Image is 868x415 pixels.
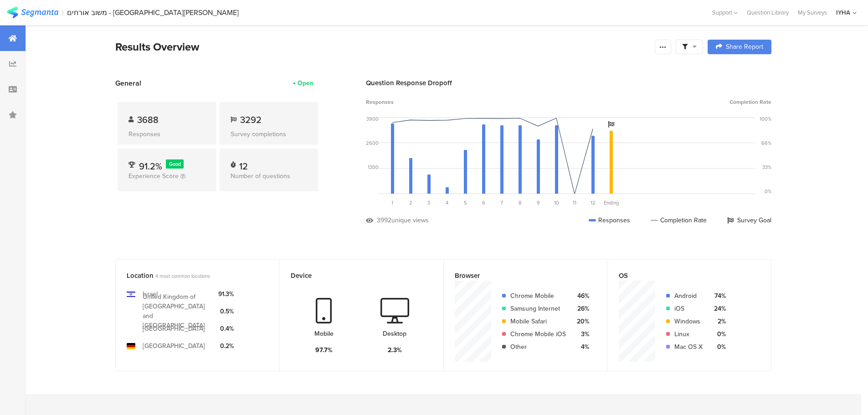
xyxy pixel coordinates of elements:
[619,271,745,281] div: OS
[510,342,566,352] div: Other
[510,317,566,326] div: Mobile Safari
[218,289,234,299] div: 91.3%
[128,171,179,181] span: Experience Score
[727,215,771,225] div: Survey Goal
[710,291,726,301] div: 74%
[314,329,334,338] div: Mobile
[139,159,162,173] span: 91.2%
[500,199,503,206] span: 7
[409,199,412,206] span: 2
[169,160,181,168] span: Good
[62,7,63,18] div: |
[710,317,726,326] div: 2%
[231,171,290,181] span: Number of questions
[391,215,429,225] div: unique views
[143,324,205,333] div: [GEOGRAPHIC_DATA]
[7,7,58,18] img: segmanta logo
[366,115,379,123] div: 3900
[368,164,379,171] div: 1300
[291,271,417,281] div: Device
[231,129,307,139] div: Survey completions
[762,164,771,171] div: 33%
[761,139,771,147] div: 66%
[143,341,205,351] div: [GEOGRAPHIC_DATA]
[674,304,703,313] div: iOS
[519,199,521,206] span: 8
[510,329,566,339] div: Chrome Mobile iOS
[537,199,540,206] span: 9
[155,272,210,280] span: 4 most common locations
[608,121,614,128] i: Survey Goal
[383,329,406,338] div: Desktop
[366,98,394,106] span: Responses
[115,39,650,55] div: Results Overview
[765,188,771,195] div: 0%
[836,8,850,17] div: IYHA
[573,291,589,301] div: 46%
[573,199,576,206] span: 11
[137,113,159,127] span: 3688
[127,271,253,281] div: Location
[388,345,402,355] div: 2.3%
[554,199,559,206] span: 10
[793,8,832,17] a: My Surveys
[218,307,234,316] div: 0.5%
[128,129,205,139] div: Responses
[602,199,620,206] div: Ending
[726,44,763,50] span: Share Report
[240,113,262,127] span: 3292
[427,199,430,206] span: 3
[218,341,234,351] div: 0.2%
[366,78,771,88] div: Question Response Dropoff
[143,292,211,330] div: United Kingdom of [GEOGRAPHIC_DATA] and [GEOGRAPHIC_DATA]
[573,317,589,326] div: 20%
[377,215,391,225] div: 3992
[67,8,239,17] div: משוב אורחים - [GEOGRAPHIC_DATA][PERSON_NAME]
[651,215,707,225] div: Completion Rate
[446,199,448,206] span: 4
[710,342,726,352] div: 0%
[591,199,596,206] span: 12
[573,304,589,313] div: 26%
[710,329,726,339] div: 0%
[455,271,581,281] div: Browser
[674,329,703,339] div: Linux
[510,304,566,313] div: Samsung Internet
[589,215,630,225] div: Responses
[573,329,589,339] div: 3%
[298,78,313,88] div: Open
[742,8,793,17] a: Question Library
[464,199,467,206] span: 5
[510,291,566,301] div: Chrome Mobile
[218,324,234,333] div: 0.4%
[710,304,726,313] div: 24%
[674,317,703,326] div: Windows
[239,159,248,169] div: 12
[760,115,771,123] div: 100%
[391,199,393,206] span: 1
[712,5,738,20] div: Support
[729,98,771,106] span: Completion Rate
[315,345,333,355] div: 97.7%
[482,199,485,206] span: 6
[674,291,703,301] div: Android
[115,78,141,88] span: General
[674,342,703,352] div: Mac OS X
[366,139,379,147] div: 2600
[143,289,158,299] div: Israel
[573,342,589,352] div: 4%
